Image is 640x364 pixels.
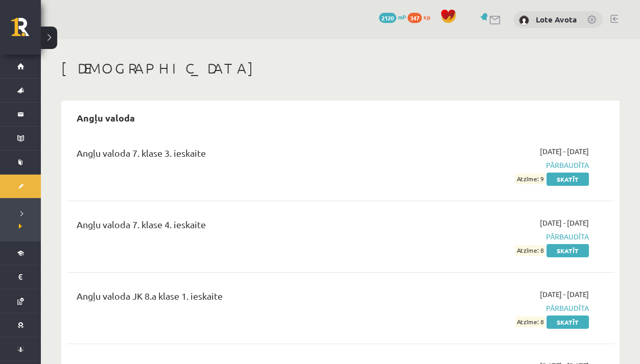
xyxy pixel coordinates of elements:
a: Skatīt [547,244,589,257]
a: Skatīt [547,173,589,186]
a: Skatīt [547,316,589,329]
span: Atzīme: 9 [515,174,545,184]
h2: Angļu valoda [66,106,145,130]
span: 2120 [379,13,396,23]
span: [DATE] - [DATE] [540,289,589,300]
div: Angļu valoda JK 8.a klase 1. ieskaite [77,289,413,308]
img: Lote Avota [519,15,529,26]
span: 347 [408,13,422,23]
span: Pārbaudīta [429,160,589,171]
span: Pārbaudīta [429,303,589,313]
a: Rīgas 1. Tālmācības vidusskola [11,18,41,43]
span: [DATE] - [DATE] [540,217,589,228]
span: Atzīme: 8 [515,317,545,327]
span: mP [398,13,406,21]
span: [DATE] - [DATE] [540,146,589,157]
span: Pārbaudīta [429,231,589,242]
h1: [DEMOGRAPHIC_DATA] [61,60,620,77]
span: Atzīme: 8 [515,245,545,256]
a: Lote Avota [536,14,577,25]
span: xp [423,13,430,21]
a: 347 xp [408,13,435,21]
div: Angļu valoda 7. klase 4. ieskaite [77,217,413,236]
a: 2120 mP [379,13,406,21]
div: Angļu valoda 7. klase 3. ieskaite [77,146,413,165]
